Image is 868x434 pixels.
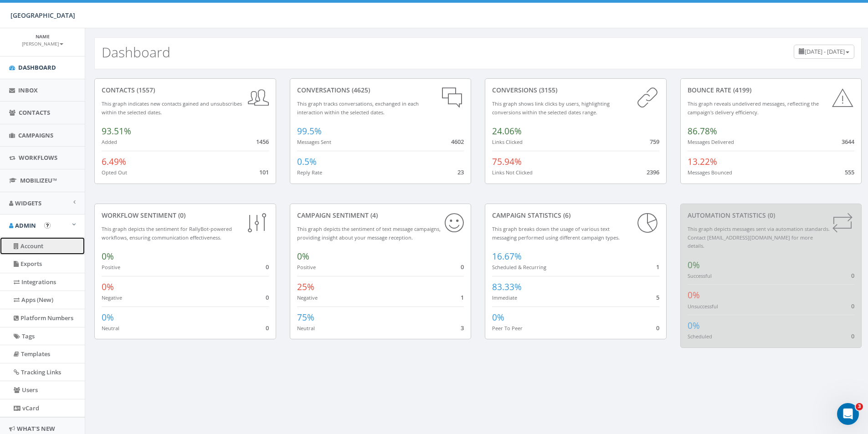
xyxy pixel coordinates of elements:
[461,293,464,301] span: 1
[369,211,378,220] span: (4)
[102,100,242,116] small: This graph indicates new contacts gained and unsubscribes within the selected dates.
[297,225,441,241] small: This graph depicts the sentiment of text message campaigns, providing insight about your message ...
[17,424,55,433] span: What's New
[256,138,269,146] span: 1456
[688,225,830,249] small: This graph depicts messages sent via automation standards. Contact [EMAIL_ADDRESS][DOMAIN_NAME] f...
[688,156,717,168] span: 13.22%
[19,153,57,162] span: Workflows
[851,271,854,280] span: 0
[650,138,659,146] span: 759
[102,281,114,293] span: 0%
[297,169,322,176] small: Reply Rate
[492,264,546,271] small: Scheduled & Recurring
[492,156,522,168] span: 75.94%
[297,281,314,293] span: 25%
[656,324,659,332] span: 0
[297,264,316,271] small: Positive
[805,47,845,56] span: [DATE] - [DATE]
[688,125,717,137] span: 86.78%
[19,108,50,117] span: Contacts
[845,168,854,176] span: 555
[297,100,419,116] small: This graph tracks conversations, exchanged in each interaction within the selected dates.
[688,211,855,220] div: Automation Statistics
[492,225,620,241] small: This graph breaks down the usage of various text messaging performed using different campaign types.
[266,293,269,301] span: 0
[461,324,464,332] span: 3
[297,211,464,220] div: Campaign Sentiment
[492,281,522,293] span: 83.33%
[688,289,700,301] span: 0%
[492,211,659,220] div: Campaign Statistics
[451,138,464,146] span: 4602
[297,311,314,323] span: 75%
[457,168,464,176] span: 23
[20,176,57,184] span: MobilizeU™
[297,138,331,145] small: Messages Sent
[688,100,819,116] small: This graph reveals undelivered messages, reflecting the campaign's delivery efficiency.
[102,325,119,332] small: Neutral
[688,333,712,340] small: Scheduled
[297,294,318,301] small: Negative
[36,33,50,40] small: Name
[102,86,269,95] div: contacts
[102,225,232,241] small: This graph depicts the sentiment for RallyBot-powered workflows, ensuring communication effective...
[461,263,464,271] span: 0
[18,63,56,71] span: Dashboard
[856,403,863,410] span: 3
[492,138,523,145] small: Links Clicked
[842,138,854,146] span: 3644
[102,250,114,262] span: 0%
[492,250,522,262] span: 16.67%
[688,320,700,332] span: 0%
[492,125,522,137] span: 24.06%
[492,100,610,116] small: This graph shows link clicks by users, highlighting conversions within the selected dates range.
[102,45,170,60] h2: Dashboard
[22,41,63,47] small: [PERSON_NAME]
[18,131,53,139] span: Campaigns
[102,138,117,145] small: Added
[688,169,732,176] small: Messages Bounced
[102,264,120,271] small: Positive
[266,263,269,271] span: 0
[15,221,36,230] span: Admin
[688,272,712,279] small: Successful
[766,211,775,220] span: (0)
[15,199,41,207] span: Widgets
[688,259,700,271] span: 0%
[350,86,370,94] span: (4625)
[688,303,718,310] small: Unsuccessful
[656,263,659,271] span: 1
[297,156,317,168] span: 0.5%
[492,169,533,176] small: Links Not Clicked
[297,325,315,332] small: Neutral
[731,86,751,94] span: (4199)
[537,86,557,94] span: (3155)
[102,211,269,220] div: Workflow Sentiment
[135,86,155,94] span: (1557)
[656,293,659,301] span: 5
[22,39,63,47] a: [PERSON_NAME]
[851,332,854,340] span: 0
[44,222,51,229] button: Open In-App Guide
[492,311,504,323] span: 0%
[492,325,523,332] small: Peer To Peer
[102,294,122,301] small: Negative
[492,294,517,301] small: Immediate
[259,168,269,176] span: 101
[688,138,734,145] small: Messages Delivered
[851,302,854,310] span: 0
[102,125,131,137] span: 93.51%
[18,86,38,94] span: Inbox
[647,168,659,176] span: 2396
[102,156,126,168] span: 6.49%
[10,11,75,20] span: [GEOGRAPHIC_DATA]
[297,86,464,95] div: conversations
[297,250,309,262] span: 0%
[102,169,127,176] small: Opted Out
[297,125,322,137] span: 99.5%
[688,86,855,95] div: Bounce Rate
[176,211,185,220] span: (0)
[492,86,659,95] div: conversions
[266,324,269,332] span: 0
[102,311,114,323] span: 0%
